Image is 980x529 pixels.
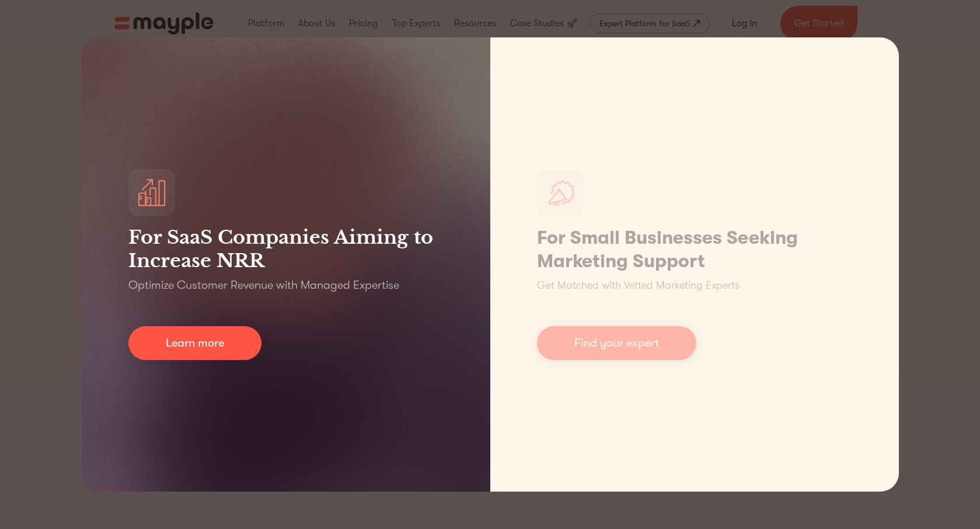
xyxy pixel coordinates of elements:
a: Learn more [128,326,261,360]
p: Get Matched with Vetted Marketing Experts [537,278,740,293]
p: Optimize Customer Revenue with Managed Expertise [128,277,399,293]
a: Find your expert [537,326,696,360]
h1: For Small Businesses Seeking Marketing Support [537,226,852,273]
h3: For SaaS Companies Aiming to Increase NRR [128,226,444,272]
